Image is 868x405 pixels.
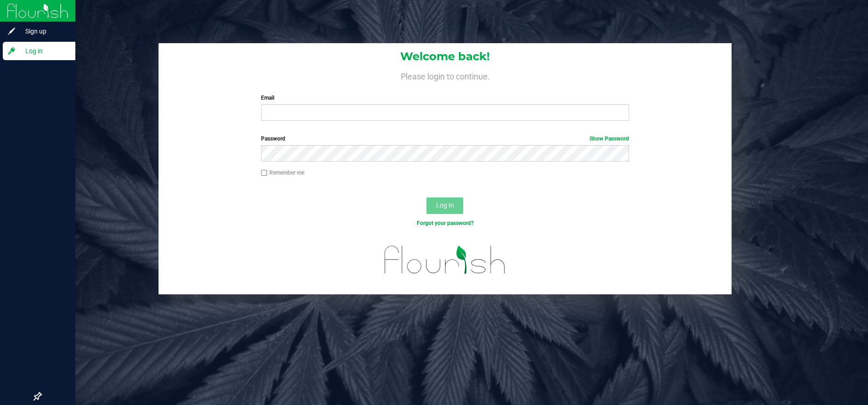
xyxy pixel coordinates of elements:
[261,94,630,102] label: Email
[590,135,629,142] a: Show Password
[436,202,454,209] span: Log In
[7,27,16,36] inline-svg: Sign up
[261,169,304,177] label: Remember me
[16,26,71,37] span: Sign up
[261,170,267,176] input: Remember me
[374,237,517,283] img: flourish_logo.svg
[416,220,473,226] a: Forgot your password?
[261,135,285,142] span: Password
[159,70,732,81] h4: Please login to continue.
[159,51,732,62] h1: Welcome back!
[16,45,71,56] span: Log in
[7,46,16,56] inline-svg: Log in
[426,197,463,214] button: Log In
